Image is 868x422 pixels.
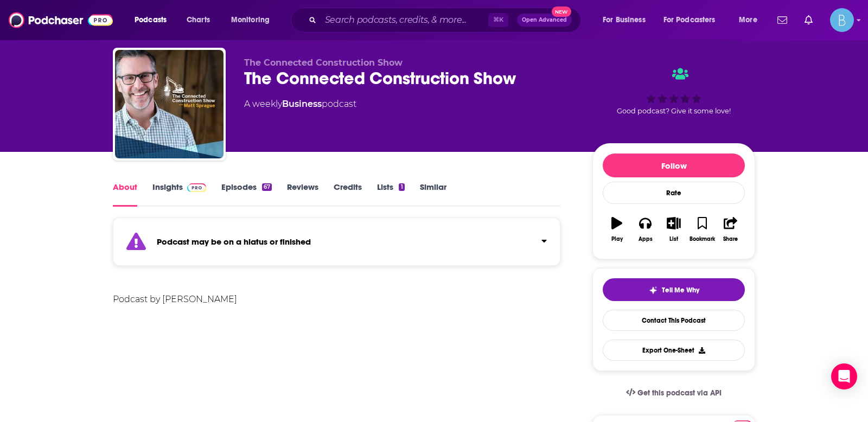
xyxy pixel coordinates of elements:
button: Open AdvancedNew [517,14,572,27]
button: Show profile menu [830,8,854,32]
div: Podcast by [PERSON_NAME] [113,292,560,307]
a: Episodes67 [221,182,272,207]
button: Bookmark [688,210,716,249]
span: The Connected Construction Show [244,57,403,68]
button: Play [603,210,631,249]
span: ⌘ K [488,13,508,27]
div: Rate [603,182,745,204]
section: Click to expand status details [113,224,560,266]
a: Credits [334,182,362,207]
span: Monitoring [231,12,270,28]
span: Open Advanced [522,17,567,23]
a: InsightsPodchaser Pro [152,182,206,207]
button: Follow [603,154,745,177]
button: open menu [731,11,771,29]
span: Good podcast? Give it some love! [617,107,731,115]
a: Contact This Podcast [603,310,745,331]
a: Charts [180,11,216,29]
a: Business [282,99,322,109]
strong: Podcast may be on a hiatus or finished [157,236,311,247]
span: New [552,7,571,17]
img: tell me why sparkle [649,286,658,295]
div: List [669,236,678,242]
button: Export One-Sheet [603,340,745,361]
button: Apps [631,210,659,249]
span: Charts [187,12,210,28]
div: Bookmark [690,236,715,242]
span: Get this podcast via API [637,388,722,398]
span: Logged in as BLASTmedia [830,8,854,32]
div: 67 [262,183,272,191]
div: Play [611,236,623,242]
a: Similar [420,182,446,207]
img: Podchaser Pro [187,183,206,192]
button: tell me why sparkleTell Me Why [603,278,745,301]
div: Apps [639,236,653,242]
a: Get this podcast via API [617,380,730,406]
button: List [660,210,688,249]
img: The Connected Construction Show [115,50,224,158]
a: About [113,182,137,207]
button: open menu [595,11,659,29]
button: open menu [656,11,731,29]
a: Show notifications dropdown [773,11,792,29]
button: open menu [224,11,284,29]
span: For Business [603,12,646,28]
button: open menu [127,11,181,29]
button: Share [717,210,745,249]
div: A weekly podcast [244,98,356,111]
a: Lists1 [377,182,404,207]
span: More [739,12,757,28]
input: Search podcasts, credits, & more... [321,11,488,29]
a: Show notifications dropdown [800,11,817,29]
span: Podcasts [135,12,167,28]
a: Reviews [287,182,318,207]
div: Good podcast? Give it some love! [592,57,755,125]
div: Share [723,236,738,242]
div: Open Intercom Messenger [831,363,857,389]
span: Tell Me Why [662,286,699,295]
div: Search podcasts, credits, & more... [301,8,591,33]
span: For Podcasters [663,12,716,28]
img: User Profile [830,8,854,32]
img: Podchaser - Follow, Share and Rate Podcasts [9,10,113,30]
div: 1 [399,183,404,191]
